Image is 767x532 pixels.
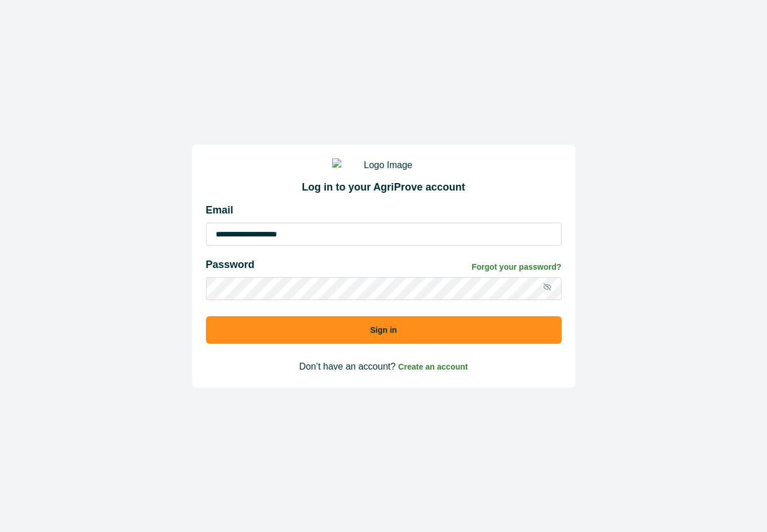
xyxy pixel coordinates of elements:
[398,362,468,371] span: Create an account
[472,261,561,273] a: Forgot your password?
[206,360,562,374] p: Don’t have an account?
[398,362,468,371] a: Create an account
[206,203,562,218] p: Email
[206,257,255,273] p: Password
[206,181,562,194] h2: Log in to your AgriProve account
[206,316,562,344] button: Sign in
[332,158,435,172] img: Logo Image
